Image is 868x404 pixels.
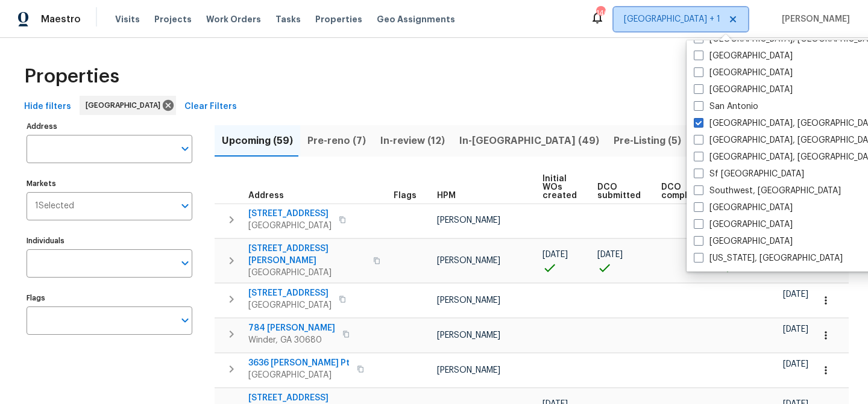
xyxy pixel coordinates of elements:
[248,220,332,232] span: [GEOGRAPHIC_DATA]
[596,7,605,19] div: 146
[248,299,332,311] span: [GEOGRAPHIC_DATA]
[377,13,455,25] span: Geo Assignments
[694,67,793,79] label: [GEOGRAPHIC_DATA]
[248,287,332,299] span: [STREET_ADDRESS]
[597,250,623,259] span: [DATE]
[248,267,366,279] span: [GEOGRAPHIC_DATA]
[248,243,366,267] span: [STREET_ADDRESS][PERSON_NAME]
[154,13,192,25] span: Projects
[542,250,568,259] span: [DATE]
[248,334,335,346] span: Winder, GA 30680
[24,99,71,114] span: Hide filters
[694,50,793,62] label: [GEOGRAPHIC_DATA]
[222,132,293,149] span: Upcoming (59)
[783,290,808,299] span: [DATE]
[694,202,793,214] label: [GEOGRAPHIC_DATA]
[437,331,500,340] span: [PERSON_NAME]
[180,96,242,118] button: Clear Filters
[437,191,456,200] span: HPM
[459,132,599,149] span: In-[GEOGRAPHIC_DATA] (49)
[661,183,702,200] span: DCO complete
[177,140,193,157] button: Open
[86,99,165,111] span: [GEOGRAPHIC_DATA]
[783,325,808,334] span: [DATE]
[115,13,140,25] span: Visits
[80,96,176,115] div: [GEOGRAPHIC_DATA]
[27,237,192,244] label: Individuals
[777,13,850,25] span: [PERSON_NAME]
[41,13,81,25] span: Maestro
[307,132,366,149] span: Pre-reno (7)
[694,219,793,231] label: [GEOGRAPHIC_DATA]
[248,191,284,200] span: Address
[380,132,445,149] span: In-review (12)
[315,13,362,25] span: Properties
[694,168,804,180] label: Sf [GEOGRAPHIC_DATA]
[19,96,76,118] button: Hide filters
[24,70,119,82] span: Properties
[248,208,332,220] span: [STREET_ADDRESS]
[177,197,193,214] button: Open
[248,369,350,381] span: [GEOGRAPHIC_DATA]
[694,252,843,264] label: [US_STATE], [GEOGRAPHIC_DATA]
[275,15,301,23] span: Tasks
[184,99,237,114] span: Clear Filters
[394,191,417,200] span: Flags
[177,255,193,272] button: Open
[694,84,793,96] label: [GEOGRAPHIC_DATA]
[437,216,500,225] span: [PERSON_NAME]
[437,366,500,374] span: [PERSON_NAME]
[27,180,192,187] label: Markets
[248,322,335,334] span: 784 [PERSON_NAME]
[35,201,74,211] span: 1 Selected
[437,256,500,265] span: [PERSON_NAME]
[27,123,192,130] label: Address
[542,175,577,200] span: Initial WOs created
[437,296,500,305] span: [PERSON_NAME]
[624,13,720,25] span: [GEOGRAPHIC_DATA] + 1
[614,132,681,149] span: Pre-Listing (5)
[206,13,261,25] span: Work Orders
[27,294,192,302] label: Flags
[248,357,350,369] span: 3636 [PERSON_NAME] Pt
[783,360,808,368] span: [DATE]
[694,101,758,113] label: San Antonio
[597,183,641,200] span: DCO submitted
[694,185,841,197] label: Southwest, [GEOGRAPHIC_DATA]
[694,235,793,247] label: [GEOGRAPHIC_DATA]
[177,312,193,329] button: Open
